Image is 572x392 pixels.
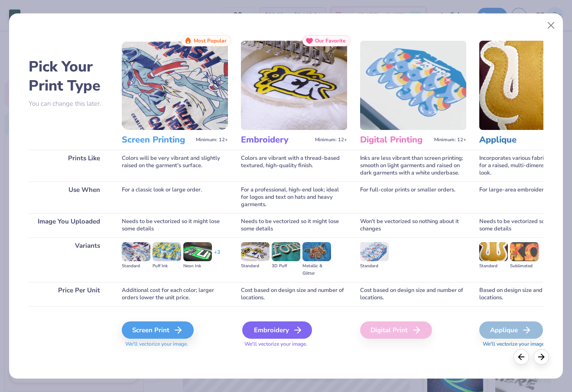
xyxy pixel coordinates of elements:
[122,321,194,339] div: Screen Print
[122,134,192,146] h3: Screen Printing
[241,242,270,261] img: Standard
[122,340,228,348] span: We'll vectorize your image.
[241,150,347,181] div: Colors are vibrant with a thread-based textured, high-quality finish.
[272,262,300,270] div: 3D Puff
[241,41,347,130] img: Embroidery
[360,41,466,130] img: Digital Printing
[29,282,109,306] div: Price Per Unit
[360,134,431,146] h3: Digital Printing
[360,282,466,306] div: Cost based on design size and number of locations.
[29,181,109,213] div: Use When
[302,262,331,277] div: Metallic & Glitter
[196,137,228,143] span: Minimum: 12+
[360,150,466,181] div: Inks are less vibrant than screen printing; smooth on light garments and raised on dark garments ...
[543,17,559,34] button: Close
[242,321,312,339] div: Embroidery
[510,262,539,270] div: Sublimated
[479,242,508,261] img: Standard
[122,213,228,237] div: Needs to be vectorized so it might lose some details
[122,41,228,130] img: Screen Printing
[122,262,150,270] div: Standard
[29,57,109,95] h2: Pick Your Print Type
[194,38,227,44] span: Most Popular
[122,181,228,213] div: For a classic look or large order.
[29,237,109,282] div: Variants
[360,321,432,339] div: Digital Print
[29,150,109,181] div: Prints Like
[315,38,346,44] span: Our Favorite
[360,213,466,237] div: Won't be vectorized so nothing about it changes
[241,262,270,270] div: Standard
[214,249,220,263] div: + 3
[510,242,539,261] img: Sublimated
[241,134,312,146] h3: Embroidery
[272,242,300,261] img: 3D Puff
[479,321,543,339] div: Applique
[434,137,466,143] span: Minimum: 12+
[360,242,389,261] img: Standard
[183,262,212,270] div: Neon Ink
[241,282,347,306] div: Cost based on design size and number of locations.
[360,262,389,270] div: Standard
[479,262,508,270] div: Standard
[183,242,212,261] img: Neon Ink
[241,213,347,237] div: Needs to be vectorized so it might lose some details
[122,242,150,261] img: Standard
[479,134,550,146] h3: Applique
[153,262,181,270] div: Puff Ink
[29,213,109,237] div: Image You Uploaded
[122,150,228,181] div: Colors will be very vibrant and slightly raised on the garment's surface.
[241,340,347,348] span: We'll vectorize your image.
[153,242,181,261] img: Puff Ink
[315,137,347,143] span: Minimum: 12+
[302,242,331,261] img: Metallic & Glitter
[241,181,347,213] div: For a professional, high-end look; ideal for logos and text on hats and heavy garments.
[29,100,109,107] p: You can change this later.
[360,181,466,213] div: For full-color prints or smaller orders.
[122,282,228,306] div: Additional cost for each color; larger orders lower the unit price.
